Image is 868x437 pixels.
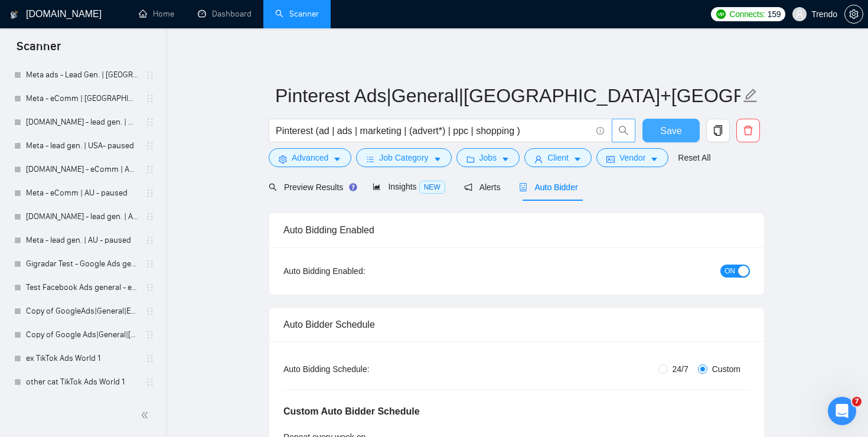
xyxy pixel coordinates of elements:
[292,151,328,164] span: Advanced
[26,205,138,229] a: [DOMAIN_NAME] - lead gen. | AU - paused
[716,9,726,19] img: upwork-logo.png
[795,10,804,18] span: user
[145,259,155,269] span: holder
[145,141,155,151] span: holder
[736,119,760,142] button: delete
[145,212,155,221] span: holder
[7,38,70,63] span: Scanner
[768,8,781,21] span: 159
[852,397,862,406] span: 7
[283,265,439,278] div: Auto Bidding Enabled:
[519,183,527,191] span: robot
[145,188,155,198] span: holder
[573,155,582,164] span: caret-down
[269,182,354,192] span: Preview Results
[612,119,635,142] button: search
[145,283,155,292] span: holder
[269,183,277,191] span: search
[333,155,341,164] span: caret-down
[145,330,155,340] span: holder
[596,127,604,135] span: info-circle
[547,151,569,164] span: Client
[596,148,668,167] button: idcardVendorcaret-down
[26,323,138,347] a: Copy of Google Ads|General|[GEOGRAPHIC_DATA]|Active
[366,155,374,164] span: bars
[707,363,745,376] span: Custom
[26,299,138,323] a: Copy of GoogleAds|General|EU+UK|Active
[26,276,138,299] a: Test Facebook Ads general - eu+uk - Active
[619,151,645,164] span: Vendor
[612,125,635,136] span: search
[534,155,543,164] span: user
[668,363,693,376] span: 24/7
[678,151,710,164] a: Reset All
[373,182,381,191] span: area-chart
[276,123,591,138] input: Search Freelance Jobs...
[456,148,520,167] button: folderJobscaret-down
[145,354,155,363] span: holder
[660,123,681,138] span: Save
[642,119,700,142] button: Save
[26,347,138,370] a: ex TikTok Ads World 1
[844,9,863,19] a: setting
[141,409,152,421] span: double-left
[419,181,445,194] span: NEW
[373,182,445,191] span: Insights
[348,182,358,193] div: Tooltip anchor
[707,125,729,136] span: copy
[279,155,287,164] span: setting
[145,94,155,103] span: holder
[606,155,615,164] span: idcard
[464,182,501,192] span: Alerts
[26,134,138,158] a: Meta - lead gen. | USA- paused
[26,229,138,252] a: Meta - lead gen. | AU - paused
[524,148,592,167] button: userClientcaret-down
[26,370,138,394] a: other cat TikTok Ads World 1
[26,63,138,87] a: Meta ads - Lead Gen. | [GEOGRAPHIC_DATA]+UK - paused
[275,9,319,19] a: searchScanner
[433,155,442,164] span: caret-down
[275,81,740,110] input: Scanner name...
[464,183,472,191] span: notification
[356,148,451,167] button: barsJob Categorycaret-down
[145,306,155,316] span: holder
[145,70,155,80] span: holder
[706,119,730,142] button: copy
[26,87,138,110] a: Meta - eComm | [GEOGRAPHIC_DATA]- paused
[743,88,758,103] span: edit
[283,213,750,247] div: Auto Bidding Enabled
[519,182,577,192] span: Auto Bidder
[283,363,439,376] div: Auto Bidding Schedule:
[26,110,138,134] a: [DOMAIN_NAME] - lead gen. | USA- paused
[379,151,428,164] span: Job Category
[725,265,735,278] span: ON
[10,5,18,24] img: logo
[145,377,155,387] span: holder
[145,118,155,127] span: holder
[737,125,759,136] span: delete
[269,148,351,167] button: settingAdvancedcaret-down
[283,405,420,419] h5: Custom Auto Bidder Schedule
[845,9,863,19] span: setting
[729,8,765,21] span: Connects:
[198,9,252,19] a: dashboardDashboard
[26,158,138,181] a: [DOMAIN_NAME] - eComm | AU - paused
[844,5,863,24] button: setting
[479,151,497,164] span: Jobs
[26,252,138,276] a: Gigradar Test - Google Ads general - eu+[GEOGRAPHIC_DATA]
[828,397,856,425] iframe: Intercom live chat
[501,155,510,164] span: caret-down
[145,236,155,245] span: holder
[145,165,155,174] span: holder
[139,9,174,19] a: homeHome
[26,181,138,205] a: Meta - eComm | AU - paused
[283,308,750,341] div: Auto Bidder Schedule
[650,155,658,164] span: caret-down
[466,155,475,164] span: folder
